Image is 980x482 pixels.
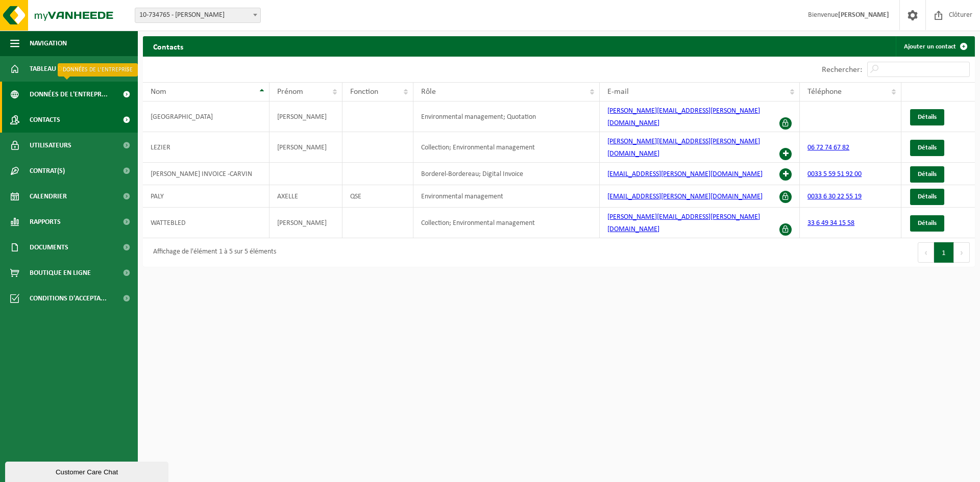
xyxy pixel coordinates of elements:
span: Prénom [277,88,303,96]
iframe: chat widget [5,460,170,482]
a: 33 6 49 34 15 58 [807,219,854,227]
span: Fonction [350,88,378,96]
h2: Contacts [143,36,193,56]
span: Détails [918,220,937,226]
a: [PERSON_NAME][EMAIL_ADDRESS][PERSON_NAME][DOMAIN_NAME] [607,213,760,233]
span: Boutique en ligne [30,260,91,286]
td: [PERSON_NAME] INVOICE -CARVIN [143,163,269,185]
span: 10-734765 - OLANO CARVIN - CARVIN [135,8,260,22]
span: Contrat(s) [30,158,65,184]
span: Rapports [30,209,61,235]
span: Données de l'entrepr... [30,82,108,107]
span: E-mail [607,88,629,96]
strong: [PERSON_NAME] [838,11,889,19]
td: Collection; Environmental management [413,208,600,238]
a: [EMAIL_ADDRESS][PERSON_NAME][DOMAIN_NAME] [607,170,763,178]
a: Détails [910,189,944,205]
a: 0033 5 59 51 92 00 [807,170,862,178]
span: 10-734765 - OLANO CARVIN - CARVIN [135,8,261,23]
td: [PERSON_NAME] [269,102,342,132]
span: Détails [918,144,937,151]
a: [PERSON_NAME][EMAIL_ADDRESS][PERSON_NAME][DOMAIN_NAME] [607,138,760,158]
button: Previous [918,242,934,263]
a: Détails [910,109,944,125]
td: [PERSON_NAME] [269,208,342,238]
span: Tableau de bord [30,56,85,82]
td: WATTEBLED [143,208,269,238]
a: [PERSON_NAME][EMAIL_ADDRESS][PERSON_NAME][DOMAIN_NAME] [607,107,760,127]
td: Borderel-Bordereau; Digital Invoice [413,163,600,185]
div: Affichage de l'élément 1 à 5 sur 5 éléments [148,243,276,262]
a: 06 72 74 67 82 [807,144,849,151]
td: Collection; Environmental management [413,132,600,163]
a: Détails [910,166,944,183]
a: Détails [910,140,944,156]
a: [EMAIL_ADDRESS][PERSON_NAME][DOMAIN_NAME] [607,193,763,200]
span: Détails [918,114,937,120]
span: Utilisateurs [30,133,71,158]
a: 0033 6 30 22 55 19 [807,193,862,200]
td: [PERSON_NAME] [269,132,342,163]
td: AXELLE [269,185,342,208]
button: 1 [934,242,954,263]
a: Détails [910,215,944,232]
button: Next [954,242,970,263]
span: Calendrier [30,184,67,209]
a: Ajouter un contact [896,36,974,57]
td: Environmental management [413,185,600,208]
span: Documents [30,235,68,260]
td: PALY [143,185,269,208]
label: Rechercher: [822,66,862,74]
span: Navigation [30,31,67,56]
span: Téléphone [807,88,842,96]
span: Rôle [421,88,436,96]
td: LEZIER [143,132,269,163]
span: Conditions d'accepta... [30,286,107,311]
td: QSE [342,185,413,208]
span: Détails [918,171,937,177]
span: Détails [918,193,937,200]
span: Nom [151,88,166,96]
td: Environmental management; Quotation [413,102,600,132]
span: Contacts [30,107,60,133]
td: [GEOGRAPHIC_DATA] [143,102,269,132]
